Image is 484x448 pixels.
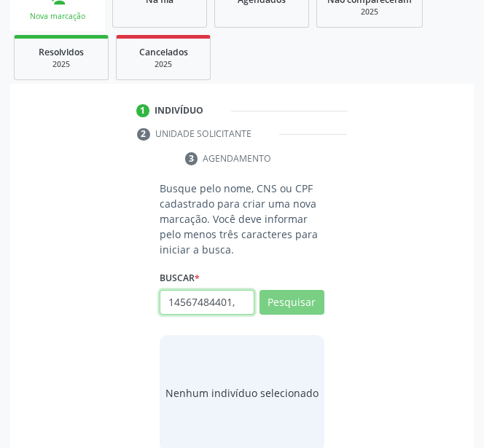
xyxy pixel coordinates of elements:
div: 2025 [327,7,412,17]
div: 2025 [25,59,98,70]
div: 1 [136,104,149,117]
input: Busque por nome, CNS ou CPF [160,290,254,315]
span: Cancelados [139,46,188,58]
p: Busque pelo nome, CNS ou CPF cadastrado para criar uma nova marcação. Você deve informar pelo men... [160,181,324,257]
div: Nenhum indivíduo selecionado [165,385,319,401]
label: Buscar [160,267,200,290]
div: Nova marcação [20,11,95,22]
div: Indivíduo [155,104,203,117]
span: Resolvidos [39,46,84,58]
div: 2025 [127,59,200,70]
button: Pesquisar [259,290,324,315]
